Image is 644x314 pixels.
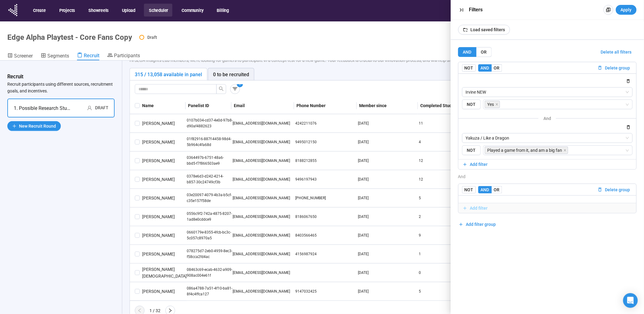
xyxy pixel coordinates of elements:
span: search [219,86,224,91]
span: and [543,116,551,121]
button: Load saved filters [458,25,510,35]
button: Showreels [83,4,113,17]
button: Delete all filters [596,47,637,57]
div: [EMAIL_ADDRESS][DOMAIN_NAME] [233,251,295,257]
div: 0378e6d3-d242-4214-b857-30c24749cf3b [187,174,233,185]
span: close [495,103,499,106]
span: Add filter [470,205,488,211]
div: 4 [419,139,480,145]
div: 9 [419,233,480,238]
sup: 1 [237,81,243,87]
div: [PERSON_NAME] [140,120,187,127]
div: 9495012150 [295,139,358,145]
button: Billing [212,4,234,17]
div: [DATE] [358,251,419,257]
span: Participants [114,53,140,58]
div: [EMAIL_ADDRESS][DOMAIN_NAME] [233,233,295,238]
div: [DATE] [358,177,419,182]
div: [PERSON_NAME] [140,288,187,295]
p: Recruit participants using different sources, recruitment goals, and incentives. [7,81,115,94]
span: New Recruit Round [19,123,56,129]
div: 03e20097-4079-4b3a-b5cf-c35e157f58de [187,192,233,204]
button: Scheduler [144,4,172,17]
div: 8403566465 [295,233,358,238]
button: Add filter [458,203,636,213]
div: [PERSON_NAME] [140,251,187,257]
div: [EMAIL_ADDRESS][DOMAIN_NAME] [233,214,295,220]
span: Yes [485,101,500,108]
button: Add filter [458,159,636,169]
div: [EMAIL_ADDRESS][DOMAIN_NAME] [233,195,295,201]
span: Apply [621,6,632,13]
th: Email [231,97,294,114]
span: Delete group [605,186,630,193]
div: [EMAIL_ADDRESS][DOMAIN_NAME] [233,158,295,164]
a: Segments [41,52,69,60]
th: Name [140,97,186,114]
span: Delete all filters [601,49,632,55]
div: [PERSON_NAME] [140,139,187,145]
button: Apply [616,5,637,15]
div: 0 [419,270,480,276]
div: [PHONE_NUMBER] [295,195,358,201]
span: Add filter group [466,221,496,228]
div: 078275d7-2eb0-4959-8ec3-f58cca2fd4ac [187,248,233,260]
div: [PERSON_NAME] [140,213,187,220]
div: 2 [419,214,480,220]
div: [PERSON_NAME] [140,157,187,164]
div: [DATE] [358,195,419,201]
h3: Recruit [7,73,24,81]
div: 8188212855 [295,158,358,164]
div: 11 [419,121,480,126]
th: Phone Number [294,97,357,114]
a: Participants [107,52,140,60]
div: [PERSON_NAME] [140,176,187,183]
div: and [458,173,637,180]
div: 8186067650 [295,214,358,220]
button: plusNew Recruit Round [7,121,61,131]
div: [DATE] [358,270,419,276]
div: Filters [469,6,601,13]
span: AND [481,187,489,192]
span: right [168,308,173,313]
div: [EMAIL_ADDRESS][DOMAIN_NAME] [233,177,295,182]
button: Delete group [595,186,633,193]
div: [DATE] [358,158,419,164]
div: [PERSON_NAME][DEMOGRAPHIC_DATA] [140,266,187,279]
div: [PERSON_NAME] [140,195,187,201]
div: [EMAIL_ADDRESS][DOMAIN_NAME] [233,270,295,276]
div: 08463c69-ecab-4632-a909-908ac004e61f [187,267,233,278]
div: Draft [95,104,108,112]
span: Draft [147,35,157,40]
div: 0 to be recruited [213,71,249,78]
span: Irvine NEW [466,88,629,97]
span: Screener [14,53,33,59]
button: Community [177,4,208,17]
span: Recruit [84,53,99,58]
span: Yes [488,101,494,108]
div: 086a4788-7a51-4f10-ba81-8f4c4ffca127 [187,286,233,297]
div: 1. Possible Research Study [14,104,72,112]
div: 01f82916-887f-4458-98d4-5b964c4fa68d [187,136,233,148]
span: AND [481,65,489,70]
button: Create [28,4,50,17]
div: 315 / 13,058 available in panel [135,71,202,78]
div: 12 [419,158,480,164]
div: 1 / 32 [149,307,160,314]
span: Yakuza / Like a Dragon [466,133,629,143]
div: 0364497b-6751-48a6-bbd5-f7f866503ae9 [187,155,233,166]
div: 0660179e-8355-4fcb-bc3c-5c057c8970a5 [187,230,233,241]
div: 0556c9f2-742a-4875-8207-1ad8e0cddce9 [187,211,233,222]
span: Played a game from it, and am a big fan [488,147,562,154]
span: Played a game from it, and am a big fan [485,147,568,154]
span: Segments [47,53,69,59]
div: [EMAIL_ADDRESS][DOMAIN_NAME] [233,289,295,294]
div: [DATE] [358,289,419,294]
button: search [216,84,226,94]
span: left [137,308,142,313]
span: OR [481,50,487,54]
div: 4242211076 [295,121,358,126]
span: OR [494,65,500,70]
span: Delete group [605,65,630,71]
div: [DATE] [358,121,419,126]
